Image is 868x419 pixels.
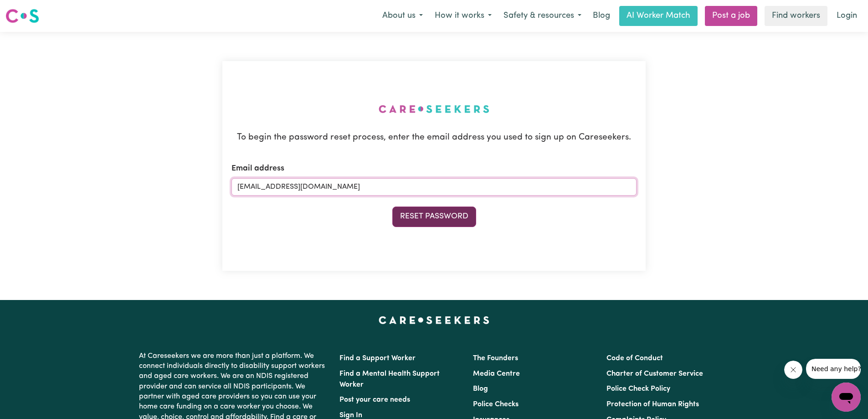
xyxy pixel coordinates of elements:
[619,6,698,26] a: AI Worker Match
[473,355,518,362] a: The Founders
[606,401,699,408] a: Protection of Human Rights
[784,361,802,379] iframe: Close message
[765,6,827,26] a: Find workers
[339,370,440,388] a: Find a Mental Health Support Worker
[5,5,39,26] a: Careseekers logo
[5,8,39,24] img: Careseekers logo
[498,6,587,26] button: Safety & resources
[379,316,489,324] a: Careseekers home page
[376,6,429,26] button: About us
[831,6,863,26] a: Login
[392,207,476,227] button: Reset Password
[473,385,488,393] a: Blog
[231,163,284,175] label: Email address
[705,6,757,26] a: Post a job
[606,370,703,378] a: Charter of Customer Service
[5,6,55,14] span: Need any help?
[231,131,637,145] p: To begin the password reset process, enter the email address you used to sign up on Careseekers.
[832,383,861,412] iframe: Button to launch messaging window
[473,370,520,378] a: Media Centre
[606,355,663,362] a: Code of Conduct
[473,401,519,408] a: Police Checks
[339,355,416,362] a: Find a Support Worker
[429,6,498,26] button: How it works
[806,359,861,379] iframe: Message from company
[339,396,410,403] a: Post your care needs
[587,6,616,26] a: Blog
[339,412,362,419] a: Sign In
[606,385,670,393] a: Police Check Policy
[231,178,637,196] input: e.g. hannah.d90@gmail.com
